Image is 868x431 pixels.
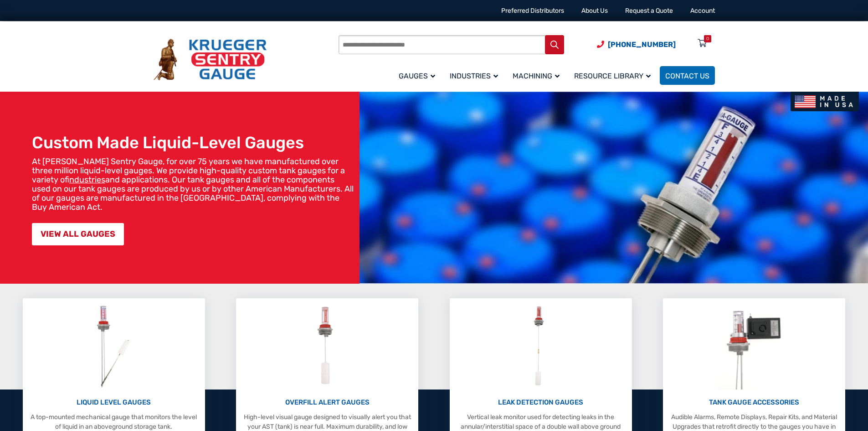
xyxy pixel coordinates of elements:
[399,72,435,80] span: Gauges
[27,397,200,408] p: LIQUID LEVEL GAUGES
[241,397,414,408] p: OVERFILL ALERT GAUGES
[513,72,560,80] span: Machining
[360,92,868,284] img: bg_hero_bannerksentry
[154,39,267,81] img: Krueger Sentry Gauge
[32,133,355,152] h1: Custom Made Liquid-Level Gauges
[597,39,676,50] a: Phone Number (920) 434-8860
[501,7,564,15] a: Preferred Distributors
[690,7,715,15] a: Account
[625,7,673,15] a: Request a Quote
[523,303,559,389] img: Leak Detection Gauges
[307,303,348,389] img: Overfill Alert Gauges
[574,72,651,80] span: Resource Library
[69,175,105,185] a: industries
[507,65,569,86] a: Machining
[450,72,498,80] span: Industries
[718,303,791,389] img: Tank Gauge Accessories
[581,7,608,15] a: About Us
[791,92,859,111] img: Made In USA
[660,66,715,85] a: Contact Us
[706,35,709,42] div: 0
[668,397,841,408] p: TANK GAUGE ACCESSORIES
[608,40,676,49] span: [PHONE_NUMBER]
[32,157,355,212] p: At [PERSON_NAME] Sentry Gauge, for over 75 years we have manufactured over three million liquid-l...
[569,65,660,86] a: Resource Library
[393,65,444,86] a: Gauges
[89,303,138,389] img: Liquid Level Gauges
[454,397,627,408] p: LEAK DETECTION GAUGES
[665,72,709,80] span: Contact Us
[32,223,124,245] a: VIEW ALL GAUGES
[444,65,507,86] a: Industries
